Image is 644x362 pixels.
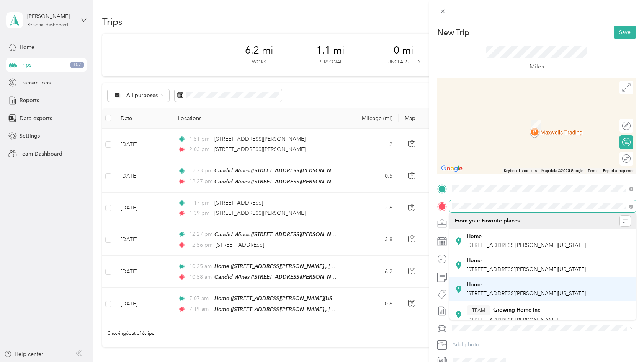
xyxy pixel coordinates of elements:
[455,218,520,224] span: From your Favorite places
[493,307,540,313] strong: Growing Home Inc
[504,168,537,174] button: Keyboard shortcuts
[467,257,482,264] strong: Home
[541,169,583,173] span: Map data ©2025 Google
[614,26,636,39] button: Save
[467,290,586,297] span: [STREET_ADDRESS][PERSON_NAME][US_STATE]
[467,242,586,248] span: [STREET_ADDRESS][PERSON_NAME][US_STATE]
[588,169,598,173] a: Terms (opens in new tab)
[467,281,482,288] strong: Home
[437,27,469,38] p: New Trip
[467,317,558,323] span: [STREET_ADDRESS][PERSON_NAME]
[439,164,464,174] a: Open this area in Google Maps (opens a new window)
[439,164,464,174] img: Google
[467,305,490,315] button: TEAM
[449,339,636,350] button: Add photo
[530,62,544,71] p: Miles
[603,169,634,173] a: Report a map error
[601,319,644,362] iframe: Everlance-gr Chat Button Frame
[467,266,586,273] span: [STREET_ADDRESS][PERSON_NAME][US_STATE]
[467,233,482,240] strong: Home
[472,307,485,313] span: TEAM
